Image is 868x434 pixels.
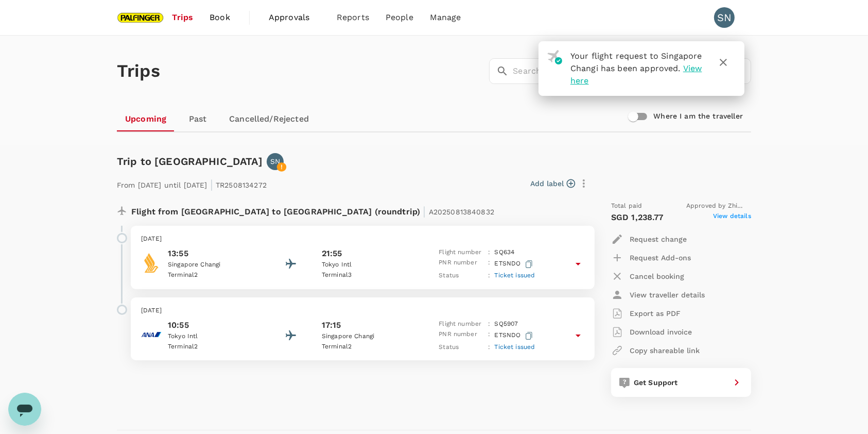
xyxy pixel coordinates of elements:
p: View traveller details [630,290,705,300]
span: Approved by [686,201,751,211]
span: | [210,177,213,192]
p: Status [439,342,484,353]
span: Total paid [611,201,643,211]
p: Download invoice [630,327,692,337]
span: Ticket issued [495,343,535,350]
p: Request change [630,234,687,244]
p: 17:15 [322,319,341,331]
span: Manage [430,11,461,24]
p: : [488,258,490,271]
p: : [488,247,490,258]
p: Flight from [GEOGRAPHIC_DATA] to [GEOGRAPHIC_DATA] (roundtrip) [131,201,494,220]
a: Past [175,107,221,131]
iframe: Button to launch messaging window [8,393,41,426]
p: Singapore Changi [168,260,261,270]
p: SQ 634 [495,247,515,258]
p: SGD 1,238.77 [611,211,664,224]
p: Export as PDF [630,308,681,319]
input: Search by travellers, trips, or destination, label, team [513,58,751,84]
button: Add label [530,178,575,189]
p: Status [439,271,484,281]
p: Tokyo Intl [168,331,261,342]
p: : [488,319,490,329]
p: Terminal 2 [322,342,414,352]
p: ETSNDO [495,258,535,271]
p: Copy shareable link [630,345,700,356]
button: Request change [611,230,687,248]
button: View traveller details [611,286,705,304]
p: : [488,342,490,353]
span: Your flight request to Singapore Changi has been approved. [570,51,702,73]
span: View details [713,211,751,224]
p: 13:55 [168,247,261,260]
a: Upcoming [117,107,175,131]
span: Ticket issued [495,272,535,279]
span: A20250813840832 [429,208,494,216]
button: Export as PDF [611,304,681,323]
p: 21:55 [322,247,342,260]
p: Flight number [439,319,484,329]
p: From [DATE] until [DATE] TR2508134272 [117,174,267,193]
p: SN [270,156,280,166]
p: PNR number [439,329,484,342]
span: Get Support [634,378,678,387]
button: Cancel booking [611,267,684,286]
span: People [386,11,413,24]
h6: Trip to [GEOGRAPHIC_DATA] [117,153,263,170]
p: : [488,329,490,342]
span: Approvals [269,11,320,24]
span: | [423,204,426,219]
p: SQ 5907 [495,319,518,329]
img: Air Japan [141,324,162,345]
p: Request Add-ons [630,253,691,263]
p: 10:55 [168,319,261,331]
span: Reports [337,11,369,24]
p: Cancel booking [630,271,684,281]
img: flight-approved [547,50,562,64]
h1: Trips [117,36,160,107]
img: Singapore Airlines [141,253,162,273]
p: ETSNDO [495,329,535,342]
button: Request Add-ons [611,248,691,267]
p: PNR number [439,258,484,271]
p: Terminal 3 [322,270,414,280]
img: Palfinger Asia Pacific Pte Ltd [117,6,164,29]
span: Book [210,11,230,24]
p: Singapore Changi [322,331,414,342]
p: Terminal 2 [168,342,261,352]
h6: Where I am the traveller [653,111,743,122]
button: Copy shareable link [611,341,700,360]
span: Trips [172,11,194,24]
p: : [488,271,490,281]
p: Flight number [439,247,484,258]
p: [DATE] [141,234,584,244]
button: Download invoice [611,323,692,341]
p: [DATE] [141,306,584,316]
p: Terminal 2 [168,270,261,280]
p: Tokyo Intl [322,260,414,270]
a: Cancelled/Rejected [221,107,317,131]
div: SN [714,7,735,28]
